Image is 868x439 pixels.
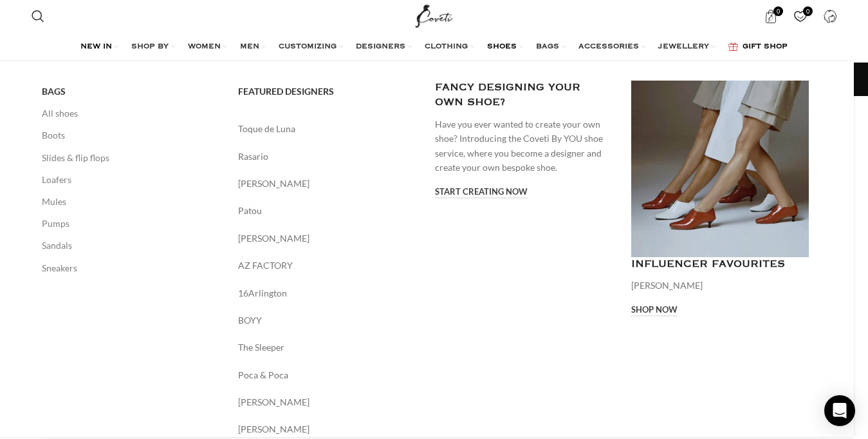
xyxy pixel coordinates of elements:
[279,34,343,60] a: CUSTOMIZING
[238,286,416,300] a: 16Arlington
[238,422,416,436] a: [PERSON_NAME]
[238,368,416,382] a: Poca & Poca
[238,150,416,164] a: Rasario
[773,6,783,16] span: 0
[238,259,416,273] a: AZ FACTORY
[131,34,175,60] a: SHOP BY
[80,34,118,60] a: NEW IN
[631,305,678,317] a: Shop now
[42,169,219,191] a: Loafers
[42,86,66,97] span: BAGS
[238,204,416,218] a: Patou
[728,34,788,60] a: GIFT SHOP
[787,3,813,29] a: 0
[578,34,645,60] a: ACCESSORIES
[42,257,219,279] a: Sneakers
[356,42,405,52] span: DESIGNERS
[42,213,219,235] a: Pumps
[824,395,855,426] div: Open Intercom Messenger
[238,177,416,191] a: [PERSON_NAME]
[131,42,169,52] span: SHOP BY
[787,3,813,29] div: My Wishlist
[356,34,412,60] a: DESIGNERS
[578,42,639,52] span: ACCESSORIES
[188,34,227,60] a: WOMEN
[757,3,784,29] a: 0
[487,42,517,52] span: SHOES
[803,6,813,16] span: 0
[42,147,219,169] a: Slides & flip flops
[435,81,613,111] h4: FANCY DESIGNING YOUR OWN SHOE?
[536,34,566,60] a: BAGS
[25,3,51,29] a: Search
[743,42,788,52] span: GIFT SHOP
[435,187,528,199] a: Start creating now
[42,191,219,213] a: Mules
[240,42,259,52] span: MEN
[425,34,474,60] a: CLOTHING
[425,42,468,52] span: CLOTHING
[238,231,416,246] a: [PERSON_NAME]
[42,235,219,257] a: Sandals
[658,34,716,60] a: JEWELLERY
[658,42,709,52] span: JEWELLERY
[238,340,416,355] a: The Sleeper
[536,42,559,52] span: BAGS
[80,42,112,52] span: NEW IN
[238,86,334,97] span: FEATURED DESIGNERS
[631,278,809,293] p: [PERSON_NAME]
[631,81,809,257] a: Banner link
[238,313,416,327] a: BOYY
[728,43,738,51] img: GiftBag
[42,102,219,124] a: All shoes
[25,34,844,60] div: Main navigation
[188,42,221,52] span: WOMEN
[240,34,266,60] a: MEN
[487,34,523,60] a: SHOES
[238,395,416,409] a: [PERSON_NAME]
[279,42,337,52] span: CUSTOMIZING
[42,124,219,146] a: Boots
[412,10,456,21] a: Site logo
[435,117,613,175] p: Have you ever wanted to create your own shoe? Introducing the Coveti By YOU shoe service, where y...
[238,122,416,136] a: Toque de Luna
[631,257,809,272] h4: INFLUENCER FAVOURITES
